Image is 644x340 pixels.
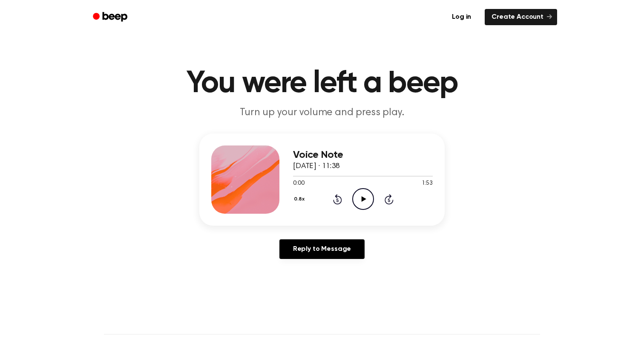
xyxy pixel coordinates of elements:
span: 1:53 [422,179,433,188]
h1: You were left a beep [104,68,540,99]
span: 0:00 [293,179,304,188]
a: Log in [443,7,480,27]
a: Create Account [485,9,557,25]
h3: Voice Note [293,149,433,161]
a: Beep [87,9,135,26]
button: 0.8x [293,192,308,206]
span: [DATE] · 11:38 [293,163,340,170]
a: Reply to Message [279,239,365,259]
p: Turn up your volume and press play. [158,106,486,120]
